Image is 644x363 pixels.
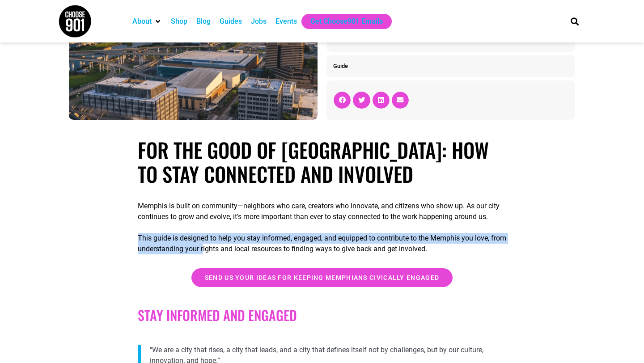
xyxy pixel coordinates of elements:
[220,16,242,27] a: Guides
[138,138,506,186] h1: For the Good of [GEOGRAPHIC_DATA]: How to Stay Connected and Involved
[353,92,370,109] div: Share on twitter
[128,14,166,29] div: About
[196,16,211,27] a: Blog
[568,14,582,29] div: Search
[138,307,506,323] h2: Stay Informed and Engaged
[251,16,267,27] a: Jobs
[205,274,439,281] span: Send us your ideas for keeping Memphians civically engaged
[392,92,409,109] div: Share on email
[373,92,390,109] div: Share on linkedin
[275,16,297,27] a: Events
[138,201,506,222] p: Memphis is built on community—neighbors who care, creators who innovate, and citizens who show up...
[334,92,351,109] div: Share on facebook
[333,63,348,69] a: Guide
[171,16,187,27] a: Shop
[138,233,506,254] p: This guide is designed to help you stay informed, engaged, and equipped to contribute to the Memp...
[191,268,453,287] a: Send us your ideas for keeping Memphians civically engaged
[132,16,152,27] a: About
[310,16,383,27] a: Get Choose901 Emails
[128,14,555,29] nav: Main nav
